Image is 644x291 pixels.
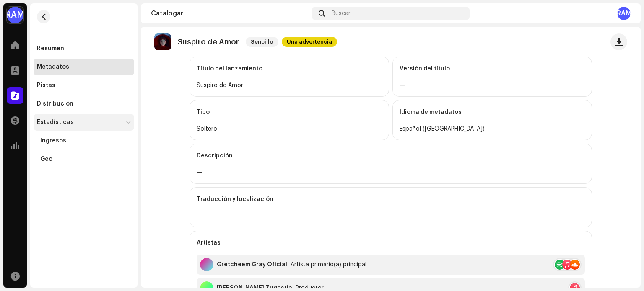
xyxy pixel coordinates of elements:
[400,57,585,80] div: Versión del título
[178,38,239,46] font: Suspiro de Amor
[34,59,134,75] re-m-nav-item: Metadatos
[40,156,52,162] font: Geo
[287,39,332,44] font: Una advertencia
[34,151,134,167] re-m-nav-item: Geo
[611,10,637,17] font: GRAMO
[197,109,210,115] font: Tipo
[154,33,171,50] img: af16c823-1b60-4509-8a4a-28067e581d4c
[151,10,183,17] font: Catalogar
[40,137,66,144] div: Ingresos
[217,262,287,268] font: Gretcheem Gray Oficial
[37,119,74,126] div: Estadísticas
[197,213,202,219] font: —
[34,40,134,57] re-m-nav-item: Resumen
[197,57,382,80] div: Título del lanzamiento
[197,144,585,167] div: Descripción
[37,100,73,107] div: Distribución
[400,82,405,88] font: —
[291,262,366,268] font: Artista primario(a) principal
[217,285,292,291] font: [PERSON_NAME] Zugastia
[197,240,221,246] font: Artistas
[296,285,324,291] font: Productor
[37,45,64,52] div: Resumen
[34,77,134,94] re-m-nav-item: Pistas
[40,156,52,162] div: Geo
[332,10,351,17] span: Buscar
[197,82,243,88] font: Suspiro de Amor
[251,39,273,44] font: Sencillo
[34,114,134,167] re-m-nav-dropdown: Estadísticas
[34,132,134,149] re-m-nav-item: Ingresos
[197,170,202,175] font: —
[37,82,55,89] div: Pistas
[197,126,217,132] font: Soltero
[37,64,69,70] div: Metadatos
[34,95,134,112] re-m-nav-item: Distribución
[400,126,485,132] font: Español ([GEOGRAPHIC_DATA])
[400,109,462,115] font: Idioma de metadatos
[197,188,585,211] div: Traducción y localización
[37,82,55,88] font: Pistas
